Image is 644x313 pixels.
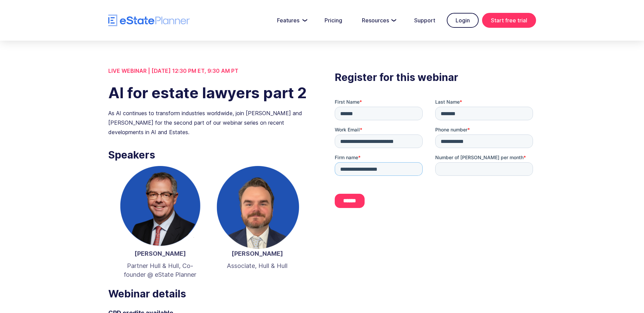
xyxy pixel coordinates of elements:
p: Associate, Hull & Hull [216,262,299,270]
p: Partner Hull & Hull, Co-founder @ eState Planner [118,262,202,279]
strong: [PERSON_NAME] [134,250,186,257]
h3: Register for this webinar [335,69,536,85]
a: Pricing [316,14,350,27]
div: As AI continues to transform industries worldwide, join [PERSON_NAME] and [PERSON_NAME] for the s... [108,108,309,137]
iframe: Form 0 [335,99,536,214]
strong: [PERSON_NAME] [232,250,283,257]
a: Support [406,14,443,27]
a: home [108,15,190,26]
a: Start free trial [482,13,536,28]
h1: AI for estate lawyers part 2 [108,82,309,103]
h3: Webinar details [108,286,309,301]
div: LIVE WEBINAR | [DATE] 12:30 PM ET, 9:30 AM PT [108,66,309,76]
h3: Speakers [108,147,309,163]
a: Login [447,13,479,28]
a: Resources [354,14,403,27]
a: Features [269,14,313,27]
